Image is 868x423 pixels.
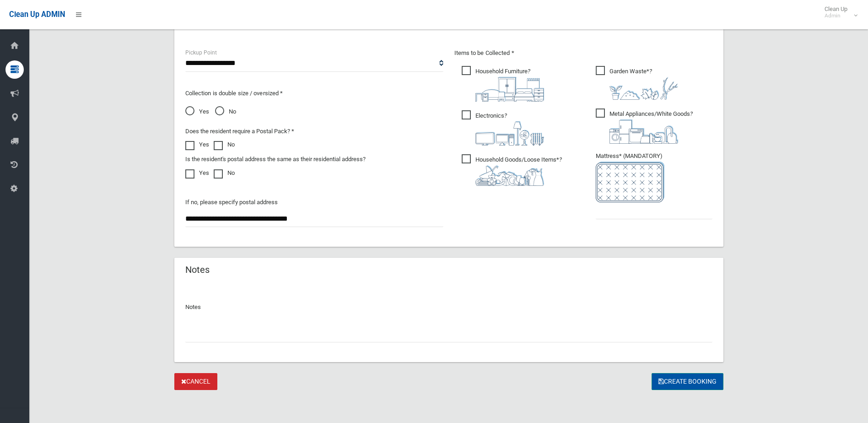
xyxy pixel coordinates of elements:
span: Household Furniture [462,66,544,102]
i: ? [475,112,544,146]
img: e7408bece873d2c1783593a074e5cb2f.png [596,162,664,202]
img: 394712a680b73dbc3d2a6a3a7ffe5a07.png [475,121,544,146]
span: Garden Waste* [596,66,678,100]
label: Yes [185,168,209,179]
label: No [214,139,235,150]
span: Yes [185,106,209,117]
img: 4fd8a5c772b2c999c83690221e5242e0.png [609,77,678,100]
label: Yes [185,139,209,150]
label: No [214,168,235,179]
p: Notes [185,302,712,313]
button: Create Booking [652,373,723,390]
span: Metal Appliances/White Goods [596,108,693,144]
label: Does the resident require a Postal Pack? * [185,126,294,137]
span: Household Goods/Loose Items* [462,154,562,186]
img: b13cc3517677393f34c0a387616ef184.png [475,165,544,186]
label: Is the resident's postal address the same as their residential address? [185,154,366,165]
span: Clean Up [820,5,857,19]
i: ? [475,68,544,102]
p: Items to be Collected * [454,48,712,59]
span: Mattress* (MANDATORY) [596,152,712,202]
img: aa9efdbe659d29b613fca23ba79d85cb.png [475,77,544,102]
a: Cancel [174,373,217,390]
header: Notes [174,261,221,279]
label: If no, please specify postal address [185,197,278,208]
span: No [215,106,236,117]
img: 36c1b0289cb1767239cdd3de9e694f19.png [609,119,678,144]
span: Clean Up ADMIN [9,10,65,19]
small: Admin [825,12,847,19]
i: ? [475,156,562,186]
span: Electronics [462,110,544,146]
i: ? [609,68,678,100]
p: Collection is double size / oversized * [185,88,443,99]
i: ? [609,110,693,144]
